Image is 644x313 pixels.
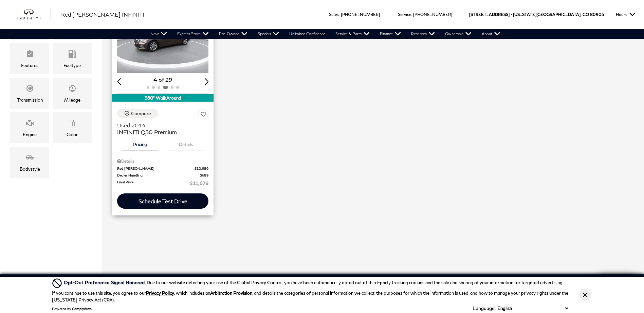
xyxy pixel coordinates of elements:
div: Fueltype [63,62,81,69]
a: Red [PERSON_NAME] INFINITI [61,11,144,19]
div: Previous slide [117,78,121,85]
img: INFINITI [17,9,51,20]
a: Express Store [172,29,214,39]
div: Bodystyle [20,165,40,173]
div: ColorColor [53,112,92,143]
a: Dealer Handling $689 [117,173,208,178]
span: : [411,12,412,17]
div: TransmissionTransmission [10,78,49,109]
span: $10,989 [195,166,208,171]
a: Unlimited Confidence [284,29,330,39]
div: FeaturesFeatures [10,43,49,74]
a: Pre-Owned [214,29,253,39]
select: Language Select [496,305,570,312]
div: Next slide [205,78,209,85]
span: Fueltype [68,48,76,62]
div: 4 of 29 [117,76,208,83]
p: If you continue to use this site, you agree to our , which includes an , and details the categori... [52,290,568,302]
span: $689 [200,173,208,178]
span: $11,678 [190,180,208,187]
span: Bodystyle [26,152,34,165]
div: FueltypeFueltype [53,43,92,74]
a: [PHONE_NUMBER] [341,12,380,17]
a: Research [406,29,440,39]
div: Due to our website detecting your use of the Global Privacy Control, you have been automatically ... [64,279,564,286]
a: Ownership [440,29,477,39]
div: Color [67,131,78,138]
button: Close Button [579,289,591,301]
span: Used 2014 [117,122,203,129]
a: Finance [375,29,406,39]
a: Privacy Policy [146,290,174,296]
div: MileageMileage [53,78,92,109]
a: New [145,29,172,39]
div: EngineEngine [10,112,49,143]
span: INFINITI Q50 Premium [117,129,203,135]
button: Compare Vehicle [117,109,158,118]
span: Sales [329,12,339,17]
div: Engine [23,131,37,138]
button: details tab [167,135,205,150]
div: Compare [131,110,151,117]
a: About [477,29,505,39]
div: BodystyleBodystyle [10,147,49,178]
span: Transmission [26,83,34,96]
span: : [339,12,340,17]
span: Red [PERSON_NAME] INFINITI [61,11,144,18]
a: Service & Parts [330,29,375,39]
button: Save Vehicle [198,109,208,122]
div: Schedule Test Drive [139,198,187,204]
span: Service [398,12,411,17]
div: Language: [473,306,496,311]
nav: Main Navigation [145,29,505,39]
div: Schedule Test Drive - INFINITI Q50 Premium [117,193,208,209]
div: 360° WalkAround [112,94,214,102]
div: Pricing Details - INFINITI Q50 Premium [117,158,208,164]
span: Mileage [68,83,76,96]
a: [STREET_ADDRESS] • [US_STATE][GEOGRAPHIC_DATA], CO 80905 [469,12,604,17]
div: Mileage [64,96,80,104]
a: Final Price $11,678 [117,180,208,187]
span: Opt-Out Preference Signal Honored . [64,279,147,285]
a: infiniti [17,9,51,20]
strong: Arbitration Provision [210,290,252,296]
span: Red [PERSON_NAME] [117,166,195,171]
span: Engine [26,117,34,131]
div: Transmission [17,96,43,104]
a: Live Chat [595,274,639,291]
a: [PHONE_NUMBER] [413,12,452,17]
a: Used 2014INFINITI Q50 Premium [117,122,208,135]
div: Features [21,62,38,69]
span: Color [68,117,76,131]
span: Final Price [117,180,190,187]
span: Dealer Handling [117,173,200,178]
a: ComplyAuto [72,307,92,311]
button: pricing tab [121,135,159,150]
a: Red [PERSON_NAME] $10,989 [117,166,208,171]
span: Features [26,48,34,62]
div: Powered by [52,307,92,311]
a: Specials [253,29,284,39]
